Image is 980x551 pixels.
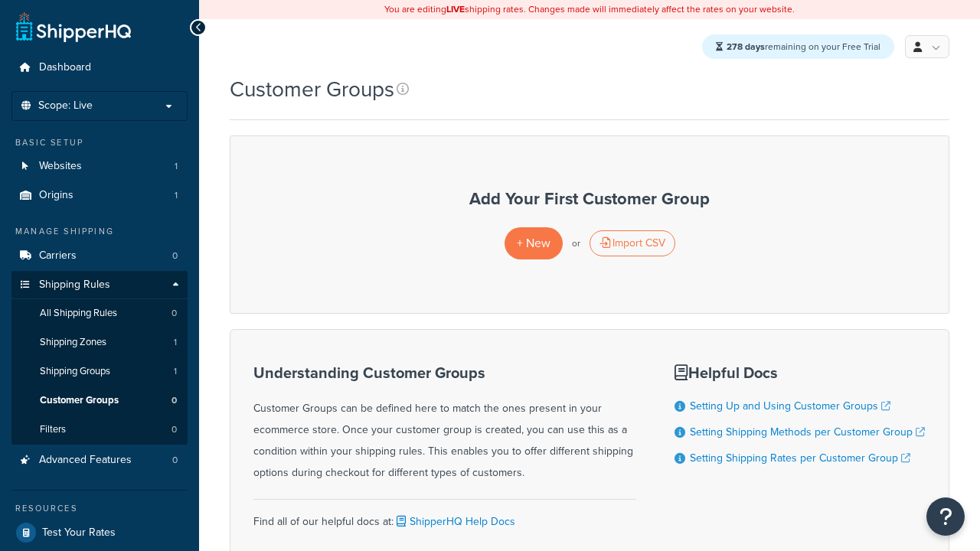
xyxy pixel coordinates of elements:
[690,424,925,440] a: Setting Shipping Methods per Customer Group
[175,160,178,173] span: 1
[11,416,188,444] li: Filters
[590,230,675,256] div: Import CSV
[11,357,188,386] a: Shipping Groups 1
[11,181,188,210] a: Origins 1
[40,336,106,349] span: Shipping Zones
[174,365,177,378] span: 1
[11,386,188,415] li: Customer Groups
[230,74,394,104] h1: Customer Groups
[16,11,131,42] a: ShipperHQ Home
[690,398,890,414] a: Setting Up and Using Customer Groups
[517,234,550,252] span: + New
[175,189,178,202] span: 1
[11,242,188,270] a: Carriers 0
[675,364,925,381] h3: Helpful Docs
[394,514,515,530] a: ShipperHQ Help Docs
[926,497,965,536] button: Open Resource Center
[172,249,178,262] span: 0
[11,271,188,299] a: Shipping Rules
[39,189,73,202] span: Origins
[11,299,188,328] a: All Shipping Rules 0
[172,454,178,467] span: 0
[253,364,636,484] div: Customer Groups can be defined here to match the ones present in your ecommerce store. Once your ...
[11,502,188,515] div: Resources
[11,242,188,270] li: Carriers
[39,249,77,262] span: Carriers
[11,225,188,238] div: Manage Shipping
[11,152,188,181] li: Websites
[505,227,563,259] a: + New
[11,152,188,181] a: Websites 1
[11,299,188,328] li: All Shipping Rules
[246,190,933,208] h3: Add Your First Customer Group
[38,99,93,112] span: Scope: Live
[690,450,910,466] a: Setting Shipping Rates per Customer Group
[11,54,188,82] a: Dashboard
[11,271,188,445] li: Shipping Rules
[39,160,82,173] span: Websites
[253,364,636,381] h3: Understanding Customer Groups
[11,446,188,474] a: Advanced Features 0
[40,365,110,378] span: Shipping Groups
[171,423,177,436] span: 0
[702,34,894,59] div: remaining on your Free Trial
[11,181,188,210] li: Origins
[572,233,580,254] p: or
[42,527,116,540] span: Test Your Rates
[39,279,110,292] span: Shipping Rules
[39,454,132,467] span: Advanced Features
[11,386,188,415] a: Customer Groups 0
[40,307,117,320] span: All Shipping Rules
[11,416,188,444] a: Filters 0
[11,136,188,149] div: Basic Setup
[727,40,765,54] strong: 278 days
[40,423,66,436] span: Filters
[253,499,636,533] div: Find all of our helpful docs at:
[171,307,177,320] span: 0
[39,61,91,74] span: Dashboard
[446,2,465,16] b: LIVE
[11,519,188,546] a: Test Your Rates
[174,336,177,349] span: 1
[11,446,188,474] li: Advanced Features
[11,328,188,357] li: Shipping Zones
[40,394,119,407] span: Customer Groups
[171,394,177,407] span: 0
[11,328,188,357] a: Shipping Zones 1
[11,357,188,386] li: Shipping Groups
